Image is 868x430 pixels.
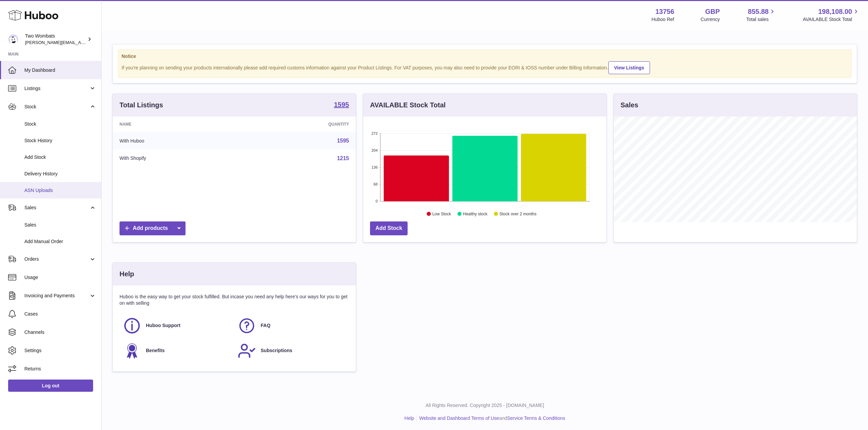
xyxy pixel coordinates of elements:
[113,150,244,167] td: With Shopify
[238,342,346,360] a: Subscriptions
[705,7,720,16] strong: GBP
[122,60,848,74] div: If you're planning on sending your products internationally please add required customs informati...
[122,53,848,60] strong: Notice
[818,7,852,16] span: 198,108.00
[24,329,96,336] span: Channels
[371,148,377,152] text: 204
[746,7,776,23] a: 855.88 Total sales
[373,182,377,186] text: 68
[748,7,768,16] span: 855.88
[417,415,565,422] li: and
[371,131,377,135] text: 272
[8,380,93,392] a: Log out
[24,222,96,228] span: Sales
[24,293,89,299] span: Invoicing and Payments
[337,155,349,161] a: 1215
[652,16,674,23] div: Huboo Ref
[337,138,349,144] a: 1595
[655,7,674,16] strong: 13756
[113,132,244,150] td: With Huboo
[419,415,499,421] a: Website and Dashboard Terms of Use
[25,33,86,46] div: Two Wombats
[24,171,96,177] span: Delivery History
[120,294,349,306] p: Huboo is the easy way to get your stock fulfilled. But incase you need any help here's our ways f...
[120,270,134,279] h3: Help
[261,347,292,354] span: Subscriptions
[701,16,720,23] div: Currency
[24,366,96,372] span: Returns
[120,101,163,110] h3: Total Listings
[244,116,356,132] th: Quantity
[24,104,89,110] span: Stock
[803,16,860,23] span: AVAILABLE Stock Total
[463,212,488,216] text: Healthy stock
[25,40,172,45] span: [PERSON_NAME][EMAIL_ADDRESS][PERSON_NAME][DOMAIN_NAME]
[507,415,565,421] a: Service Terms & Conditions
[107,402,863,409] p: All Rights Reserved. Copyright 2025 - [DOMAIN_NAME]
[113,116,244,132] th: Name
[370,101,446,110] h3: AVAILABLE Stock Total
[238,317,346,335] a: FAQ
[432,212,451,216] text: Low Stock
[370,221,408,235] a: Add Stock
[499,212,536,216] text: Stock over 2 months
[24,347,96,354] span: Settings
[375,199,377,203] text: 0
[123,317,231,335] a: Huboo Support
[24,238,96,245] span: Add Manual Order
[24,137,96,144] span: Stock History
[8,34,18,44] img: philip.carroll@twowombats.com
[261,322,270,329] span: FAQ
[24,67,96,73] span: My Dashboard
[334,101,349,109] a: 1595
[371,165,377,169] text: 136
[146,347,165,354] span: Benefits
[123,342,231,360] a: Benefits
[24,121,96,127] span: Stock
[24,187,96,194] span: ASN Uploads
[24,311,96,317] span: Cases
[803,7,860,23] a: 198,108.00 AVAILABLE Stock Total
[24,256,89,262] span: Orders
[24,154,96,160] span: Add Stock
[334,101,349,108] strong: 1595
[120,221,186,235] a: Add products
[405,415,414,421] a: Help
[146,322,180,329] span: Huboo Support
[621,101,638,110] h3: Sales
[24,85,89,92] span: Listings
[608,61,650,74] a: View Listings
[746,16,776,23] span: Total sales
[24,205,89,211] span: Sales
[24,274,96,281] span: Usage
